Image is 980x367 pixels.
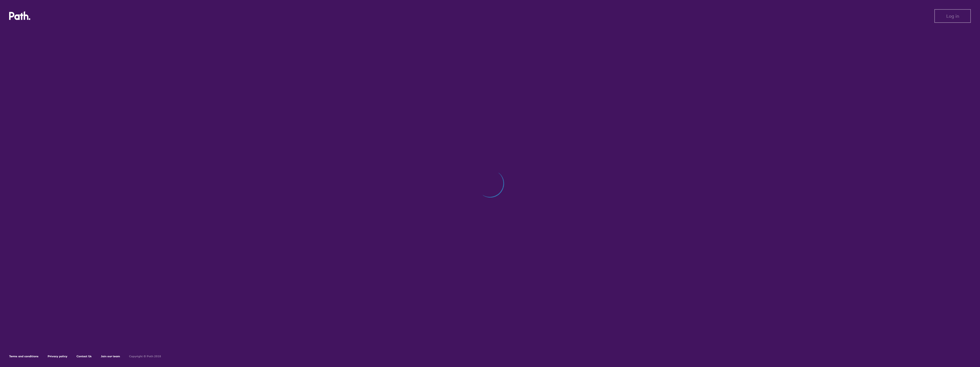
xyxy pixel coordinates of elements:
[77,354,92,358] a: Contact Us
[934,9,971,23] button: Log in
[9,354,39,358] a: Terms and conditions
[946,13,959,19] span: Log in
[129,355,161,358] h6: Copyright © Path 2018
[48,354,67,358] a: Privacy policy
[101,354,120,358] a: Join our team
